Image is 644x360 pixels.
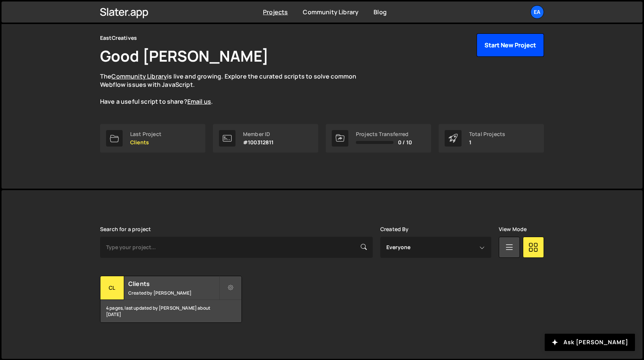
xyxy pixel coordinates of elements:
[499,226,527,232] label: View Mode
[469,131,505,137] div: Total Projects
[356,131,412,137] div: Projects Transferred
[100,237,373,258] input: Type your project...
[100,33,137,42] div: EastCreatives
[187,97,211,106] a: Email us
[128,280,219,288] h2: Clients
[477,33,544,57] button: Start New Project
[100,300,241,322] div: 4 pages, last updated by [PERSON_NAME] about [DATE]
[374,8,387,16] a: Blog
[303,8,358,16] a: Community Library
[530,5,544,19] a: Ea
[100,72,371,106] p: The is live and growing. Explore the curated scripts to solve common Webflow issues with JavaScri...
[130,131,161,137] div: Last Project
[111,72,167,80] a: Community Library
[398,139,412,145] span: 0 / 10
[100,276,124,300] div: Cl
[100,276,242,323] a: Cl Clients Created by [PERSON_NAME] 4 pages, last updated by [PERSON_NAME] about [DATE]
[243,139,274,145] p: #100312811
[243,131,274,137] div: Member ID
[128,290,219,296] small: Created by [PERSON_NAME]
[469,139,505,145] p: 1
[263,8,288,16] a: Projects
[130,139,161,145] p: Clients
[100,124,205,153] a: Last Project Clients
[380,226,409,232] label: Created By
[100,226,151,232] label: Search for a project
[545,334,635,351] button: Ask [PERSON_NAME]
[100,45,269,66] h1: Good [PERSON_NAME]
